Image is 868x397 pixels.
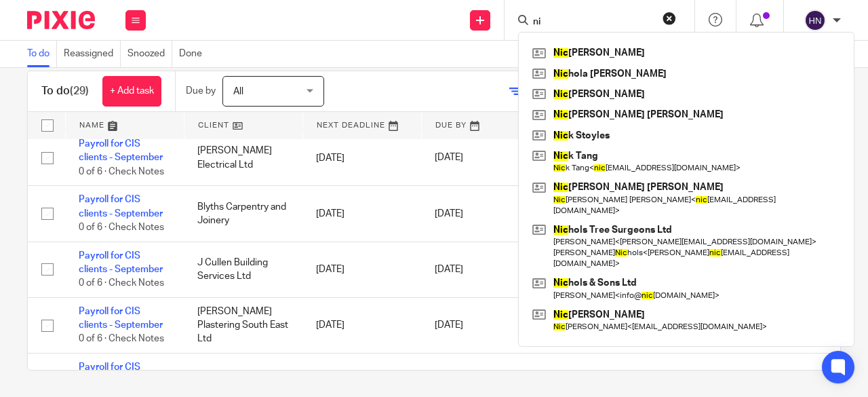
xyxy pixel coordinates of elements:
a: Payroll for CIS clients - September [79,362,163,385]
img: Pixie [27,11,95,29]
span: 0 of 6 · Check Notes [79,223,164,232]
a: Done [179,41,209,67]
td: [PERSON_NAME] Plastering South East Ltd [184,297,302,353]
td: [DATE] [302,130,421,186]
input: Search [532,16,654,29]
span: [DATE] [435,153,463,163]
td: [DATE] [302,297,421,353]
span: (29) [70,86,89,96]
td: [DATE] [302,186,421,242]
td: J Cullen Building Services Ltd [184,242,302,297]
span: [DATE] [435,209,463,219]
td: Blyths Carpentry and Joinery [184,186,302,242]
span: All [233,87,243,96]
a: Payroll for CIS clients - September [79,251,163,274]
span: 0 of 6 · Check Notes [79,335,164,344]
button: Clear [663,12,676,25]
td: [PERSON_NAME] Electrical Ltd [184,130,302,186]
a: Payroll for CIS clients - September [79,139,163,162]
p: Due by [186,84,216,98]
a: Reassigned [64,41,121,67]
span: [DATE] [435,265,463,274]
a: Snoozed [127,41,172,67]
span: [DATE] [435,320,463,330]
img: svg%3E [804,10,826,31]
a: Payroll for CIS clients - September [79,195,163,218]
a: To do [27,41,57,67]
td: [DATE] [302,242,421,297]
span: 0 of 6 · Check Notes [79,278,164,288]
h1: To do [41,84,89,98]
a: Payroll for CIS clients - September [79,307,163,330]
a: + Add task [102,76,161,107]
span: 0 of 6 · Check Notes [79,167,164,176]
